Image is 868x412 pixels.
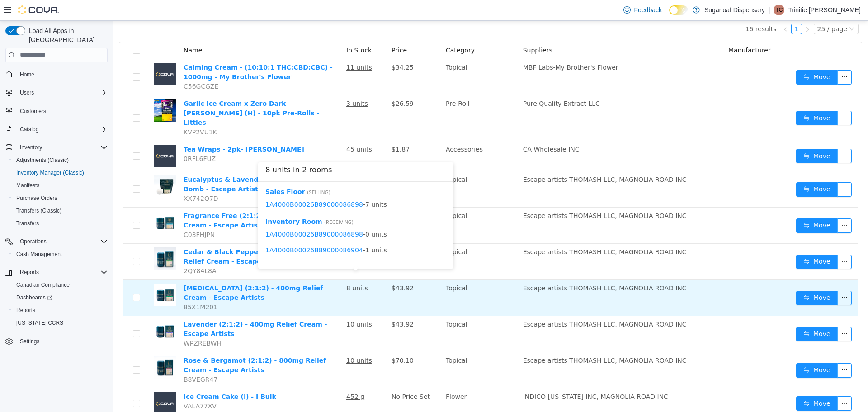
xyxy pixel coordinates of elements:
span: B8VEGR47 [71,355,104,362]
a: [US_STATE] CCRS [13,317,67,328]
button: Canadian Compliance [9,279,111,291]
span: In Stock [233,26,259,33]
button: Purchase Orders [9,192,111,204]
button: icon: ellipsis [724,161,739,176]
button: Inventory [2,141,111,154]
span: Customers [20,108,46,115]
span: Escape artists THOMASH LLC, MAGNOLIA ROAD INC [410,155,574,162]
nav: Complex example [5,64,108,372]
a: Adjustments (Classic) [13,155,72,166]
span: Price [278,26,294,33]
button: icon: swapMove [683,375,725,390]
button: icon: swapMove [683,306,725,321]
img: Tea Tree (2:1:2) - 400mg Relief Cream - Escape Artists hero shot [41,263,63,285]
span: $34.25 [278,43,301,50]
span: Inventory Manager (Classic) [16,169,84,176]
span: XX742Q7D [71,174,105,181]
td: Topical [329,295,406,331]
span: TC [775,5,783,15]
a: Home [16,69,38,80]
a: Transfers (Classic) [13,205,65,216]
button: icon: swapMove [683,342,725,357]
a: Customers [16,106,50,117]
span: Canadian Compliance [13,279,108,290]
span: - 7 units [152,179,333,189]
span: WPZREBWH [71,319,108,326]
a: Fragrance Free (2:1:2) - 400mg Relief Cream - Escape Artists [71,191,204,208]
a: Feedback [620,1,665,19]
img: Cedar & Black Pepper (2:1:2) - 800mg Relief Cream - Escape Artists hero shot [41,227,63,249]
li: Previous Page [667,3,678,14]
span: Users [16,87,108,98]
img: Garlic Ice Cream x Zero Dark Gary (H) - 10pk Pre-Rolls - Litties hero shot [41,78,63,101]
a: Transfers [13,218,42,229]
button: icon: ellipsis [724,90,739,104]
a: Cedar & Black Pepper (2:1:2) - 800mg Relief Cream - Escape Artists [71,227,206,244]
span: Transfers [13,218,108,229]
button: Inventory Manager (Classic) [9,166,111,179]
img: Rose & Bergamot (2:1:2) - 800mg Relief Cream - Escape Artists hero shot [41,335,63,358]
button: Reports [2,266,111,279]
button: icon: ellipsis [724,128,739,142]
button: icon: ellipsis [724,270,739,284]
u: 10 units [233,336,259,343]
input: Dark Mode [669,5,688,15]
span: Reports [16,267,108,278]
span: Category [333,26,362,33]
img: Cova [18,5,59,14]
a: Tea Wraps - 2pk- [PERSON_NAME] [71,125,191,132]
span: Dashboards [16,294,52,301]
button: Home [2,68,111,81]
a: Reports [13,305,39,316]
span: Escape artists THOMASH LLC, MAGNOLIA ROAD INC [410,336,574,343]
i: icon: right [692,6,697,11]
button: Operations [16,236,50,247]
span: Purchase Orders [16,194,57,202]
a: 1A4000B00026B89000086904 [152,226,250,233]
button: Inventory [16,142,46,153]
button: icon: swapMove [683,234,725,248]
td: Topical [329,38,406,75]
span: Operations [16,236,108,247]
u: 45 units [233,125,259,132]
button: Reports [9,304,111,317]
span: $70.10 [278,336,301,343]
span: Catalog [16,124,108,135]
button: Customers [2,104,111,118]
span: Settings [16,336,108,347]
button: icon: ellipsis [724,306,739,321]
span: Suppliers [410,26,439,33]
span: Settings [20,338,39,345]
span: Cash Management [16,251,62,258]
span: - 1 units [152,225,333,234]
span: Reports [13,305,108,316]
span: KVP2VU1K [71,108,104,115]
span: Feedback [634,5,662,14]
i: icon: down [736,5,741,12]
td: Pre-Roll [329,75,406,120]
span: INDICO [US_STATE] INC, MAGNOLIA ROAD INC [410,372,555,379]
span: Escape artists THOMASH LLC, MAGNOLIA ROAD INC [410,191,574,199]
span: Adjustments (Classic) [13,155,108,166]
a: Inventory Manager (Classic) [13,167,88,178]
button: Transfers (Classic) [9,204,111,217]
td: Topical [329,331,406,368]
span: MBF Labs-My Brother's Flower [410,43,505,50]
td: Topical [329,223,406,259]
span: Cash Management [13,249,108,260]
h3: 8 units in 2 rooms [152,144,333,155]
span: Purchase Orders [13,193,108,204]
span: Manifests [16,182,39,189]
button: icon: swapMove [683,161,725,176]
span: Inventory [16,142,108,153]
span: Load All Apps in [GEOGRAPHIC_DATA] [25,26,108,44]
a: Calming Cream - (10:10:1 THC:CBD:CBC) - 1000mg - My Brother's Flower [71,43,220,60]
button: Cash Management [9,248,111,260]
p: | [769,5,770,15]
span: - 0 units [152,209,333,218]
a: Cash Management [13,249,66,260]
img: Tea Wraps - 2pk- Blazy Susan placeholder [41,124,63,147]
span: Catalog [20,126,38,133]
span: VALA77XV [71,382,104,389]
i: icon: left [670,6,675,11]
